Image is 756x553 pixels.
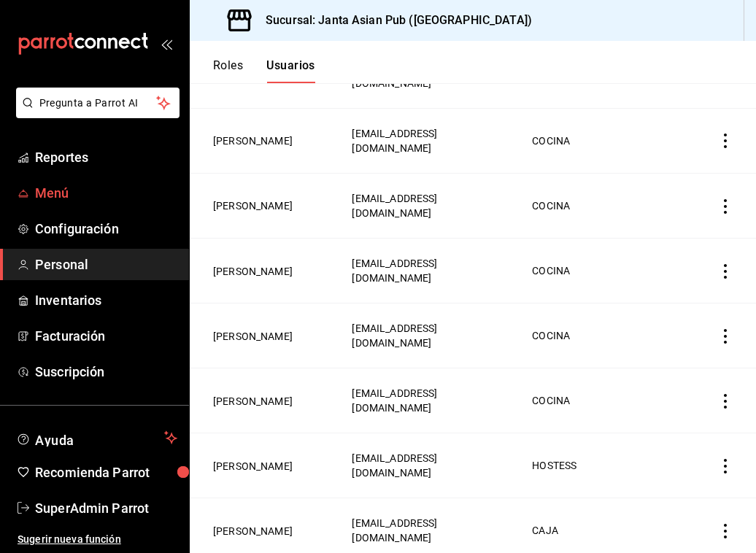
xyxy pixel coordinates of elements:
span: Menú [35,183,177,203]
button: actions [718,264,733,279]
button: [PERSON_NAME] [213,459,293,473]
button: actions [718,134,733,148]
button: actions [718,524,733,538]
span: [EMAIL_ADDRESS][DOMAIN_NAME] [352,258,437,284]
button: Usuarios [266,58,315,83]
span: [EMAIL_ADDRESS][DOMAIN_NAME] [352,128,437,154]
span: Sugerir nueva función [18,532,177,547]
button: [PERSON_NAME] [213,394,293,409]
span: Recomienda Parrot [35,463,177,482]
button: actions [718,394,733,409]
span: [EMAIL_ADDRESS][DOMAIN_NAME] [352,387,437,414]
button: Roles [213,58,243,83]
span: COCINA [532,330,570,341]
span: COCINA [532,395,570,406]
button: [PERSON_NAME] [213,198,293,213]
span: COCINA [532,265,570,276]
button: [PERSON_NAME] [213,264,293,279]
h3: Sucursal: Janta Asian Pub ([GEOGRAPHIC_DATA]) [254,12,532,29]
span: HOSTESS [532,460,576,471]
button: [PERSON_NAME] [213,134,293,148]
button: actions [718,459,733,473]
span: [EMAIL_ADDRESS][DOMAIN_NAME] [352,517,437,544]
button: actions [718,329,733,344]
div: navigation tabs [213,58,315,83]
button: open_drawer_menu [161,38,172,50]
button: Pregunta a Parrot AI [16,88,180,118]
span: [EMAIL_ADDRESS][DOMAIN_NAME] [352,322,437,349]
span: Inventarios [35,290,177,310]
span: Ayuda [35,429,158,446]
span: [EMAIL_ADDRESS][DOMAIN_NAME] [352,63,437,89]
span: [EMAIL_ADDRESS][DOMAIN_NAME] [352,193,437,219]
button: [PERSON_NAME] [213,329,293,344]
span: Personal [35,255,177,274]
span: Suscripción [35,362,177,382]
button: actions [718,199,733,214]
span: COCINA [532,135,570,147]
span: Reportes [35,147,177,167]
span: [EMAIL_ADDRESS][DOMAIN_NAME] [352,452,437,479]
span: Configuración [35,219,177,239]
button: [PERSON_NAME] [213,524,293,538]
span: COCINA [532,200,570,212]
span: SuperAdmin Parrot [35,498,177,518]
span: Pregunta a Parrot AI [39,96,157,111]
span: CAJA [532,525,558,536]
a: Pregunta a Parrot AI [10,106,180,121]
span: Facturación [35,326,177,346]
